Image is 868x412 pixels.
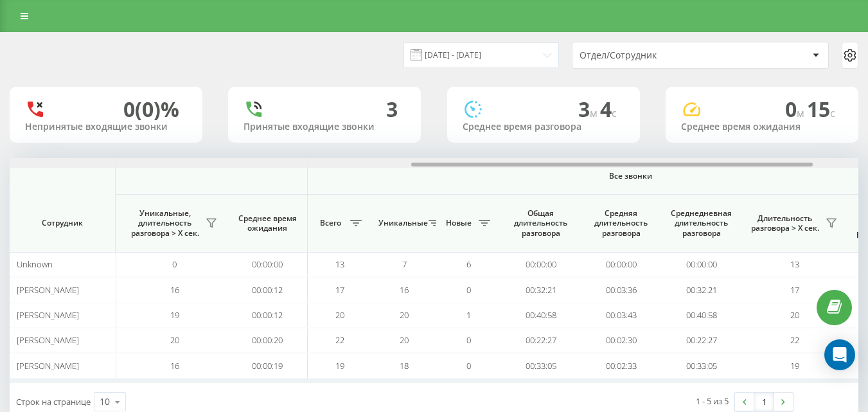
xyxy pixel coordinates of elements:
span: 22 [335,334,344,346]
span: 20 [170,334,179,346]
span: c [830,106,835,120]
td: 00:00:19 [227,353,308,378]
span: Всего [314,218,346,228]
div: Отдел/Сотрудник [580,50,733,61]
td: 00:33:05 [500,353,581,378]
div: 1 - 5 из 5 [696,395,729,408]
span: 0 [466,334,471,346]
span: 1 [466,309,471,321]
span: c [612,106,617,120]
span: Unknown [17,258,53,270]
td: 00:32:21 [661,277,741,302]
span: 19 [790,360,799,372]
div: 10 [100,395,110,408]
span: Сотрудник [21,218,104,228]
span: [PERSON_NAME] [17,309,79,321]
div: Open Intercom Messenger [824,339,855,370]
span: Новые [443,218,475,228]
span: [PERSON_NAME] [17,334,79,346]
td: 00:02:33 [581,353,661,378]
div: 0 (0)% [123,97,179,121]
span: 0 [785,95,807,123]
span: Уникальные, длительность разговора > Х сек. [128,208,202,238]
div: 3 [386,97,398,121]
span: 17 [790,284,799,296]
div: Принятые входящие звонки [244,121,405,132]
td: 00:40:58 [500,303,581,328]
div: Среднее время ожидания [681,121,843,132]
span: Уникальные [378,218,425,228]
td: 00:22:27 [661,328,741,353]
span: Строк на странице [16,396,91,408]
span: м [797,106,807,120]
span: 15 [807,95,835,123]
td: 00:32:21 [500,277,581,302]
td: 00:00:00 [500,252,581,277]
span: Среднее время ожидания [237,213,297,233]
a: 1 [754,393,774,411]
span: 13 [335,258,344,270]
span: 20 [400,334,409,346]
span: 0 [466,360,471,372]
span: [PERSON_NAME] [17,284,79,296]
td: 00:00:12 [227,303,308,328]
span: 20 [335,309,344,321]
span: 18 [400,360,409,372]
span: 4 [600,95,617,123]
td: 00:03:36 [581,277,661,302]
div: Среднее время разговора [463,121,624,132]
span: 16 [400,284,409,296]
td: 00:22:27 [500,328,581,353]
td: 00:00:00 [661,252,741,277]
span: 0 [466,284,471,296]
span: Среднедневная длительность разговора [671,208,732,238]
span: 17 [335,284,344,296]
span: 22 [790,334,799,346]
span: 7 [402,258,407,270]
td: 00:02:30 [581,328,661,353]
td: 00:00:00 [581,252,661,277]
td: 00:03:43 [581,303,661,328]
td: 00:00:20 [227,328,308,353]
span: 19 [335,360,344,372]
td: 00:00:12 [227,277,308,302]
span: 0 [172,258,177,270]
span: Средняя длительность разговора [590,208,651,238]
span: 6 [466,258,471,270]
span: 16 [170,360,179,372]
span: 16 [170,284,179,296]
div: Непринятые входящие звонки [25,121,187,132]
span: 3 [578,95,600,123]
span: Общая длительность разговора [510,208,571,238]
span: 13 [790,258,799,270]
span: [PERSON_NAME] [17,360,79,372]
span: 20 [400,309,409,321]
span: Длительность разговора > Х сек. [748,213,822,233]
td: 00:00:00 [227,252,308,277]
td: 00:33:05 [661,353,741,378]
span: 20 [790,309,799,321]
span: м [590,106,600,120]
td: 00:40:58 [661,303,741,328]
span: 19 [170,309,179,321]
